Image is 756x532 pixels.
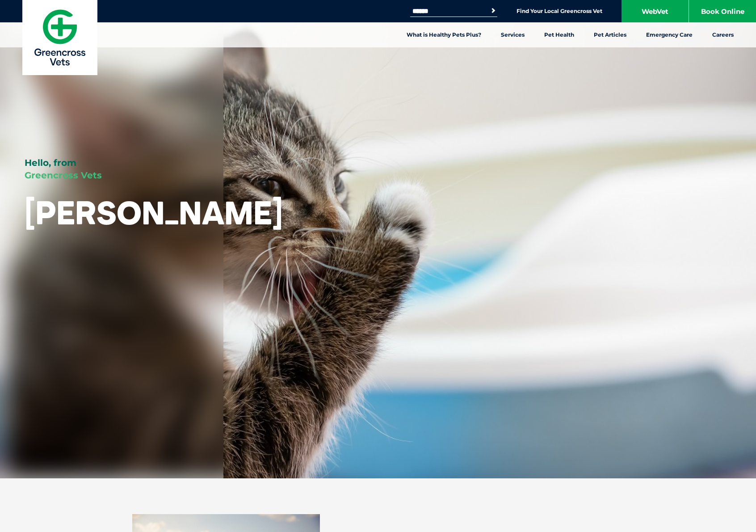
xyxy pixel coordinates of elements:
h1: [PERSON_NAME] [25,195,283,230]
a: Emergency Care [636,22,702,47]
a: Find Your Local Greencross Vet [517,8,602,15]
a: Pet Articles [584,22,636,47]
a: What is Healthy Pets Plus? [397,22,491,47]
a: Pet Health [534,22,584,47]
a: Careers [702,22,743,47]
span: Hello, from [25,157,76,168]
a: Services [491,22,534,47]
button: Search [489,6,498,15]
span: Greencross Vets [25,170,102,181]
